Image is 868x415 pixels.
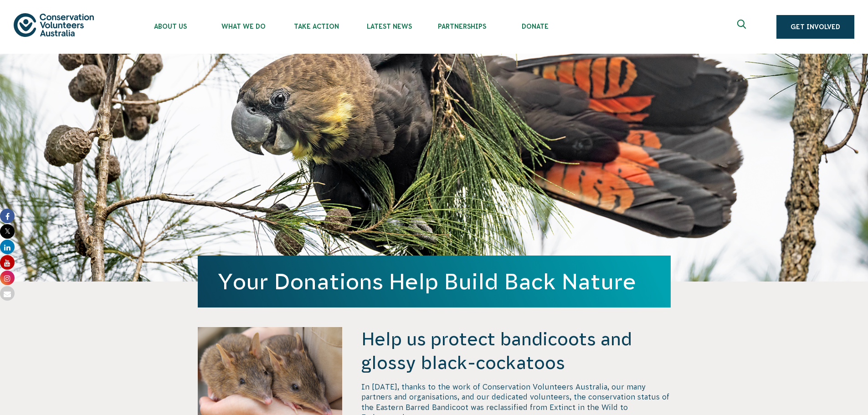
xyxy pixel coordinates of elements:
[361,327,670,374] h4: Help us protect bandicoots and glossy black-cockatoos
[732,16,754,38] button: Expand search box Close search box
[134,23,207,30] span: About Us
[280,23,353,30] span: Take Action
[737,20,749,34] span: Expand search box
[14,13,94,36] img: logo.svg
[426,23,498,30] span: Partnerships
[218,269,651,294] h1: Your Donations Help Build Back Nature
[498,23,571,30] span: Donate
[207,23,280,30] span: What We Do
[776,15,854,39] a: Get Involved
[353,23,426,30] span: Latest News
